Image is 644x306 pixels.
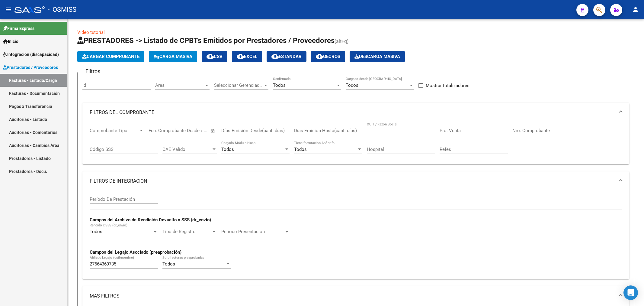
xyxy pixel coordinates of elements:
span: Gecros [316,54,340,59]
span: Todos [90,229,102,234]
span: Descarga Masiva [354,54,400,59]
input: Fecha fin [178,128,208,133]
button: Gecros [311,51,345,62]
span: Período Presentación [221,229,284,234]
span: Prestadores / Proveedores [3,64,58,71]
mat-panel-title: FILTROS DEL COMPROBANTE [90,109,615,116]
mat-icon: cloud_download [271,53,279,60]
input: Fecha inicio [149,128,173,133]
span: Area [155,83,204,88]
mat-expansion-panel-header: FILTROS DEL COMPROBANTE [82,103,629,122]
button: Estandar [267,51,306,62]
strong: Campos del Legajo Asociado (preaprobación) [90,249,181,255]
span: PRESTADORES -> Listado de CPBTs Emitidos por Prestadores / Proveedores [77,36,335,45]
a: Video tutorial [77,30,105,35]
span: Estandar [271,54,302,59]
button: EXCEL [232,51,262,62]
button: Carga Masiva [149,51,197,62]
mat-panel-title: FILTROS DE INTEGRACION [90,178,615,184]
span: Todos [294,147,307,152]
mat-icon: person [632,6,639,13]
span: Mostrar totalizadores [426,82,469,89]
mat-panel-title: MAS FILTROS [90,293,615,299]
span: CSV [207,54,223,59]
mat-icon: cloud_download [316,53,323,60]
span: Todos [346,83,358,88]
span: Seleccionar Gerenciador [214,83,263,88]
span: Inicio [3,38,18,45]
h3: Filtros [82,67,103,76]
div: FILTROS DE INTEGRACION [82,191,629,279]
strong: Campos del Archivo de Rendición Devuelto x SSS (dr_envio) [90,217,211,223]
span: Firma Express [3,25,34,32]
button: CSV [202,51,227,62]
span: Cargar Comprobante [82,54,139,59]
span: Todos [162,261,175,267]
button: Cargar Comprobante [77,51,144,62]
span: Integración (discapacidad) [3,51,59,58]
span: CAE Válido [162,147,211,152]
span: (alt+q) [335,38,349,44]
button: Open calendar [210,128,216,135]
span: Tipo de Registro [162,229,211,234]
span: Todos [221,147,234,152]
span: EXCEL [237,54,257,59]
span: Comprobante Tipo [90,128,139,133]
div: FILTROS DEL COMPROBANTE [82,122,629,164]
mat-icon: cloud_download [237,53,244,60]
span: Todos [273,83,286,88]
div: Open Intercom Messenger [623,285,638,300]
mat-icon: cloud_download [207,53,214,60]
mat-expansion-panel-header: MAS FILTROS [82,286,629,306]
span: Carga Masiva [154,54,192,59]
mat-expansion-panel-header: FILTROS DE INTEGRACION [82,171,629,191]
button: Descarga Masiva [350,51,405,62]
span: - OSMISS [48,3,76,16]
mat-icon: menu [5,6,12,13]
app-download-masive: Descarga masiva de comprobantes (adjuntos) [350,51,405,62]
